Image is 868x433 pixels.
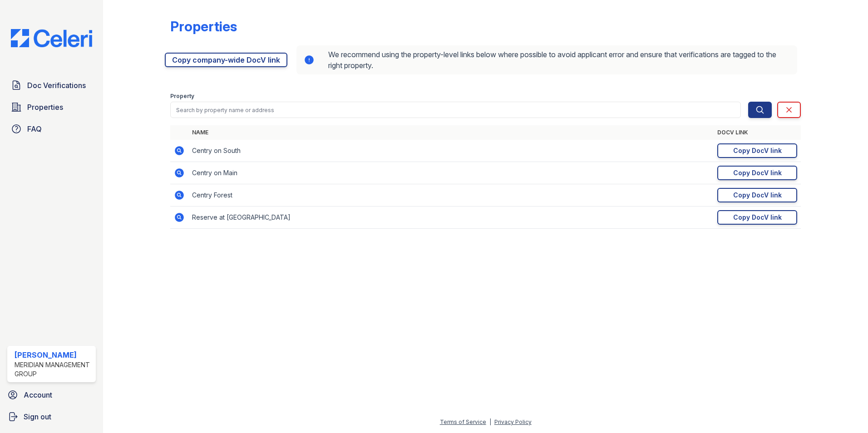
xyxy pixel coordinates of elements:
[188,207,714,229] td: Reserve at [GEOGRAPHIC_DATA]
[165,53,287,67] a: Copy company-wide DocV link
[27,102,63,113] span: Properties
[27,80,86,91] span: Doc Verifications
[733,191,782,200] div: Copy DocV link
[489,418,491,425] div: |
[27,123,42,134] span: FAQ
[7,120,96,138] a: FAQ
[170,102,741,118] input: Search by property name or address
[24,389,52,400] span: Account
[717,210,797,225] a: Copy DocV link
[188,162,714,184] td: Centry on Main
[714,125,801,140] th: DocV Link
[733,168,782,177] div: Copy DocV link
[440,418,486,425] a: Terms of Service
[4,408,99,426] a: Sign out
[4,386,99,404] a: Account
[188,184,714,207] td: Centry Forest
[24,411,51,422] span: Sign out
[494,418,532,425] a: Privacy Policy
[15,360,92,379] div: Meridian Management Group
[188,125,714,140] th: Name
[717,143,797,158] a: Copy DocV link
[296,45,797,74] div: We recommend using the property-level links below where possible to avoid applicant error and ens...
[170,93,194,100] label: Property
[7,98,96,116] a: Properties
[733,213,782,222] div: Copy DocV link
[170,18,237,34] div: Properties
[15,349,92,360] div: [PERSON_NAME]
[717,166,797,180] a: Copy DocV link
[733,146,782,155] div: Copy DocV link
[7,76,96,94] a: Doc Verifications
[4,29,99,47] img: CE_Logo_Blue-a8612792a0a2168367f1c8372b55b34899dd931a85d93a1a3d3e32e68fde9ad4.png
[717,188,797,202] a: Copy DocV link
[188,140,714,162] td: Centry on South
